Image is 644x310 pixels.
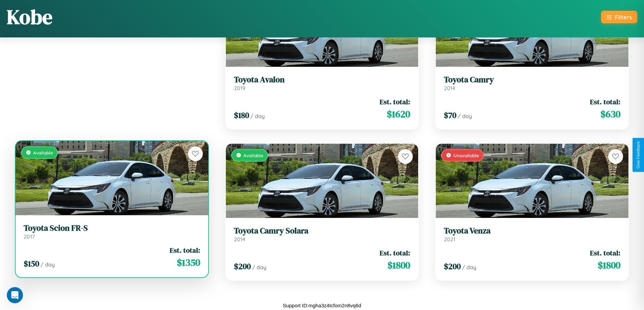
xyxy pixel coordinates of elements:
a: Toyota Scion FR-S2017 [24,223,200,240]
iframe: Intercom live chat [7,287,23,303]
a: Toyota Camry2014 [444,75,620,91]
h3: Toyota Avalon [234,75,410,85]
span: / day [41,261,55,268]
span: Available [33,150,53,156]
h3: Toyota Venza [444,226,620,236]
span: Unavailable [453,152,479,158]
h1: Kobe [7,3,52,31]
a: Toyota Camry Solara2014 [234,226,410,243]
span: $ 1800 [598,258,620,272]
span: $ 630 [600,107,620,121]
h3: Toyota Camry [444,75,620,85]
span: Est. total: [380,97,410,107]
span: $ 200 [444,261,461,272]
h3: Toyota Scion FR-S [24,223,200,233]
span: Est. total: [590,248,620,258]
a: Toyota Avalon2019 [234,75,410,91]
span: / day [458,113,472,119]
span: 2014 [444,85,455,91]
span: $ 1800 [387,258,410,272]
span: / day [462,264,476,271]
span: $ 180 [234,110,249,121]
h3: Toyota Camry Solara [234,226,410,236]
span: $ 1620 [387,107,410,121]
span: $ 200 [234,261,251,272]
a: Toyota Venza2021 [444,226,620,243]
span: $ 1350 [177,256,200,269]
span: Est. total: [380,248,410,258]
span: / day [252,264,266,271]
div: Filters [615,13,632,21]
p: Support ID: mgha3z4tcfom2n8vq6d [283,301,361,310]
span: $ 150 [24,258,39,269]
div: Give Feedback [636,141,641,169]
span: 2014 [234,236,245,243]
span: Est. total: [590,97,620,107]
span: / day [251,113,265,119]
span: Est. total: [170,245,200,255]
span: 2017 [24,233,35,240]
span: 2019 [234,85,245,91]
span: $ 70 [444,110,456,121]
button: Filters [601,11,637,23]
span: 2021 [444,236,455,243]
span: Available [243,152,263,158]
